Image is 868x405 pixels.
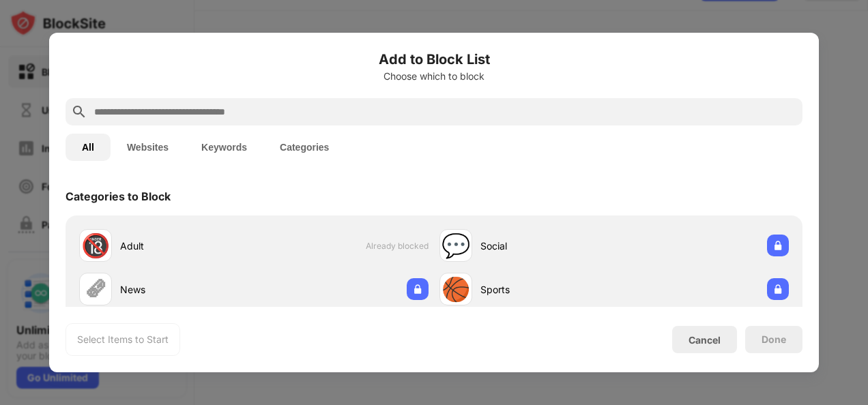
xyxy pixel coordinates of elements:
[66,71,802,82] div: Choose which to block
[689,334,721,346] div: Cancel
[366,241,429,251] span: Already blocked
[66,190,171,203] div: Categories to Block
[480,282,614,297] div: Sports
[66,134,111,161] button: All
[66,49,802,70] h6: Add to Block List
[442,232,470,260] div: 💬
[263,134,345,161] button: Categories
[120,282,254,297] div: News
[442,275,470,303] div: 🏀
[77,333,169,346] div: Select Items to Start
[480,239,614,253] div: Social
[81,232,110,260] div: 🔞
[120,239,254,253] div: Adult
[71,104,87,120] img: search.svg
[185,134,263,161] button: Keywords
[762,334,786,345] div: Done
[84,275,107,303] div: 🗞
[111,134,185,161] button: Websites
